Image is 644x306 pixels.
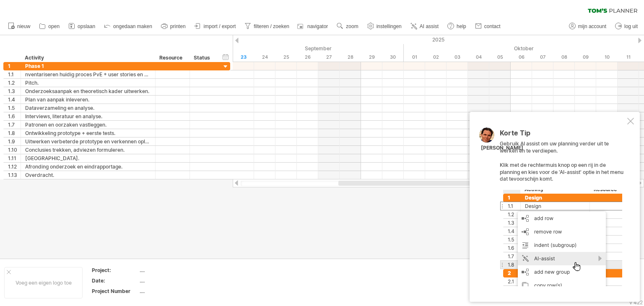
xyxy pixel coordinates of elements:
div: 1.4 [8,96,21,104]
div: maandag, 6 Oktober 2025 [511,53,532,62]
div: Onderzoeksaanpak en theoretisch kader uitwerken. [25,87,151,95]
div: 1 [8,62,21,70]
a: nieuw [6,21,33,32]
div: Uitwerken verbeterde prototype en verkennen oplossingen. [25,137,151,145]
a: import / export [192,21,239,32]
a: instellingen [365,21,404,32]
div: Resource [159,54,185,62]
div: .... [140,277,210,284]
div: Status [194,54,212,62]
span: printen [170,23,186,29]
div: dinsdag, 30 September 2025 [382,53,404,62]
span: log uit [624,23,638,29]
div: 1.7 [8,121,21,129]
div: Pitch. [25,79,151,87]
div: 1.12 [8,163,21,171]
span: ongedaan maken [113,23,152,29]
div: v 422 [629,299,643,306]
div: Interviews, literatuur en analyse. [25,112,151,120]
span: navigator [307,23,328,29]
div: woensdag, 1 Oktober 2025 [404,53,425,62]
a: log uit [613,21,640,32]
div: zondag, 28 September 2025 [340,53,361,62]
div: 1.3 [8,87,21,95]
span: filteren / zoeken [254,23,289,29]
a: zoom [335,21,361,32]
div: Activity [25,54,151,62]
div: 1.6 [8,112,21,120]
div: 1.8 [8,129,21,137]
span: AI assist [420,23,439,29]
span: contact [484,23,501,29]
div: vrijdag, 3 Oktober 2025 [447,53,468,62]
a: filteren / zoeken [242,21,292,32]
div: vrijdag, 26 September 2025 [297,53,318,62]
div: Voeg een eigen logo toe [4,267,83,298]
div: 1.5 [8,104,21,112]
a: help [445,21,469,32]
div: Patronen en oorzaken vastleggen. [25,121,151,129]
div: zaterdag, 27 September 2025 [318,53,340,62]
div: Phase 1 [25,62,151,70]
div: vrijdag, 10 Oktober 2025 [596,53,618,62]
a: navigator [296,21,330,32]
div: dinsdag, 23 September 2025 [233,53,254,62]
div: Plan van aanpak inleveren. [25,96,151,104]
span: open [48,23,60,29]
a: opslaan [66,21,98,32]
div: woensdag, 8 Oktober 2025 [553,53,575,62]
div: Conclusies trekken, adviezen formuleren. [25,146,151,154]
a: printen [159,21,188,32]
div: Dataverzameling en analyse. [25,104,151,112]
div: woensdag, 24 September 2025 [254,53,275,62]
div: zondag, 5 Oktober 2025 [489,53,511,62]
a: contact [473,21,503,32]
div: dinsdag, 7 Oktober 2025 [532,53,553,62]
div: zaterdag, 11 Oktober 2025 [618,53,639,62]
div: 1.9 [8,137,21,145]
a: AI assist [408,21,441,32]
div: donderdag, 25 September 2025 [275,53,297,62]
div: 1.13 [8,171,21,179]
div: 1.1 [8,70,21,78]
a: mijn account [567,21,609,32]
div: donderdag, 9 Oktober 2025 [575,53,596,62]
div: zaterdag, 4 Oktober 2025 [468,53,489,62]
div: 1.11 [8,154,21,162]
span: mijn account [578,23,606,29]
div: Korte Tip [500,130,626,141]
div: donderdag, 2 Oktober 2025 [425,53,447,62]
div: [GEOGRAPHIC_DATA]. [25,154,151,162]
span: import / export [204,23,236,29]
span: nieuw [17,23,30,29]
div: Overdracht. [25,171,151,179]
div: Afronding onderzoek en eindrapportage. [25,163,151,171]
div: [PERSON_NAME] [481,145,523,152]
div: Gebruik AI assist om uw planning verder uit te werken en te verdiepen. Klik met de rechtermuis kn... [500,130,626,286]
a: open [37,21,62,32]
div: Ontwikkeling prototype + eerste tests. [25,129,151,137]
span: instellingen [377,23,402,29]
span: zoom [346,23,358,29]
div: nventariseren huidig proces PvE + user stories en eerste stakeholdergesprekken. [25,70,151,78]
div: Project Number [92,288,138,295]
span: help [457,23,466,29]
div: 1.2 [8,79,21,87]
div: Date: [92,277,138,284]
span: opslaan [78,23,95,29]
a: ongedaan maken [102,21,155,32]
div: Project: [92,267,138,274]
div: .... [140,288,210,295]
div: 1.10 [8,146,21,154]
div: .... [140,267,210,274]
div: maandag, 29 September 2025 [361,53,382,62]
